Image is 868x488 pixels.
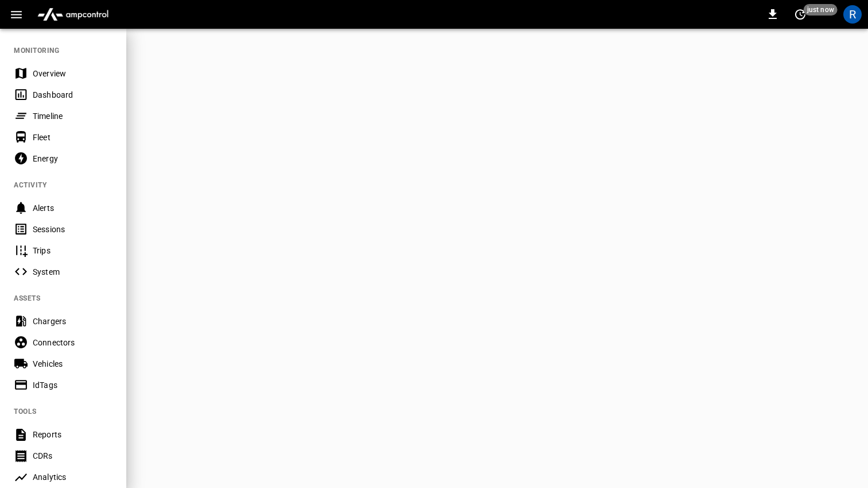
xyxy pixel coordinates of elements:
[843,5,862,24] div: profile-icon
[33,316,113,327] div: Chargers
[33,471,113,483] div: Analytics
[33,379,113,391] div: IdTags
[791,5,809,24] button: set refresh interval
[33,68,113,79] div: Overview
[33,245,113,256] div: Trips
[33,358,113,370] div: Vehicles
[33,429,113,440] div: Reports
[33,224,113,235] div: Sessions
[33,266,113,278] div: System
[804,4,838,16] span: just now
[33,89,113,101] div: Dashboard
[33,132,113,143] div: Fleet
[33,153,113,164] div: Energy
[33,3,113,25] img: ampcontrol.io logo
[33,450,113,462] div: CDRs
[33,337,113,348] div: Connectors
[33,110,113,122] div: Timeline
[33,202,113,214] div: Alerts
